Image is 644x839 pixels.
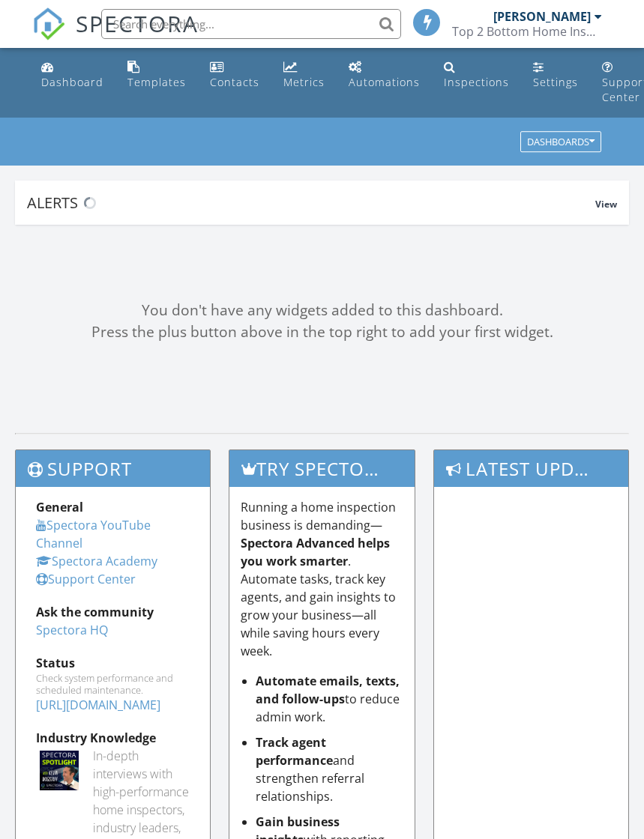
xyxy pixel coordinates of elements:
strong: Spectora Advanced helps you work smarter [241,535,390,569]
strong: Automate emails, texts, and follow-ups [256,673,400,707]
li: and strengthen referral relationships. [256,733,403,805]
a: Spectora HQ [36,622,108,638]
div: Press the plus button above in the top right to add your first widget. [15,321,629,343]
a: Support Center [36,571,136,587]
img: Spectoraspolightmain [40,751,79,790]
div: Templates [127,75,186,89]
a: Spectora YouTube Channel [36,517,151,551]
a: Automations (Basic) [343,54,426,97]
strong: Track agent performance [256,734,333,769]
div: Ask the community [36,603,190,621]
strong: General [36,499,83,515]
div: Status [36,654,190,672]
a: [URL][DOMAIN_NAME] [36,697,160,713]
a: Inspections [438,54,515,97]
li: to reduce admin work. [256,672,403,726]
div: Dashboards [527,137,595,148]
img: The Best Home Inspection Software - Spectora [32,7,65,40]
a: Contacts [204,54,265,97]
a: Templates [121,54,192,97]
a: SPECTORA [32,20,199,52]
h3: Support [16,450,210,487]
div: Top 2 Bottom Home Inspections [452,24,602,39]
div: Alerts [27,193,595,213]
div: Dashboard [41,75,103,89]
h3: Latest Updates [434,450,628,487]
div: Contacts [210,75,259,89]
h3: Try spectora advanced [DATE] [229,450,415,487]
span: View [595,198,617,210]
div: Industry Knowledge [36,729,190,747]
div: Metrics [283,75,325,89]
div: Settings [533,75,578,89]
input: Search everything... [101,9,401,39]
div: Automations [349,75,420,89]
div: Check system performance and scheduled maintenance. [36,672,190,696]
div: You don't have any widgets added to this dashboard. [15,300,629,321]
span: SPECTORA [76,7,199,39]
a: Metrics [277,54,331,97]
a: Dashboard [35,54,109,97]
p: Running a home inspection business is demanding— . Automate tasks, track key agents, and gain ins... [241,498,403,660]
a: Settings [527,54,584,97]
div: [PERSON_NAME] [493,9,591,24]
div: Inspections [444,75,509,89]
a: Spectora Academy [36,553,157,569]
button: Dashboards [520,132,601,153]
